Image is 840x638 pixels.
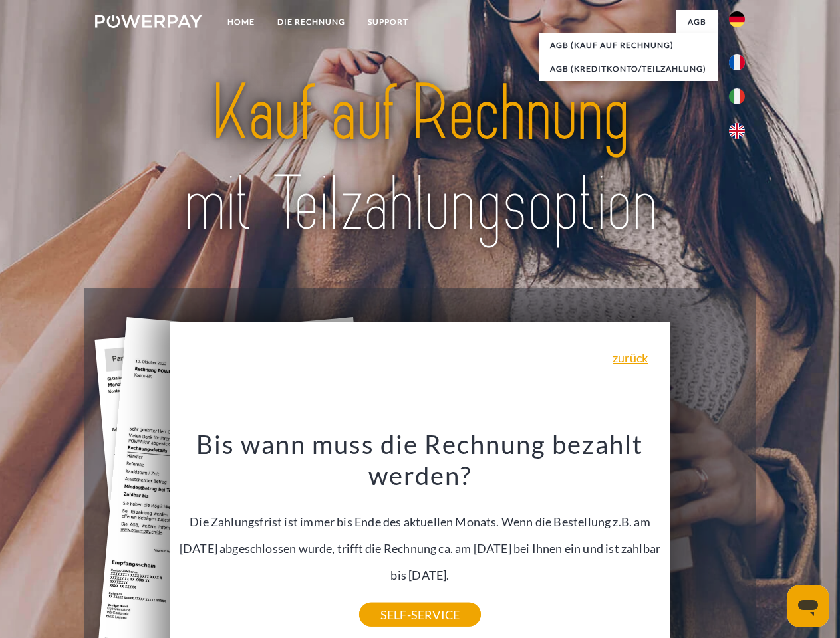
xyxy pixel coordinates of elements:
[676,10,718,34] a: agb
[178,428,663,615] div: Die Zahlungsfrist ist immer bis Ende des aktuellen Monats. Wenn die Bestellung z.B. am [DATE] abg...
[787,585,829,627] iframe: Schaltfläche zum Öffnen des Messaging-Fensters
[539,57,718,81] a: AGB (Kreditkonto/Teilzahlung)
[729,123,745,139] img: en
[729,88,745,104] img: it
[359,603,481,627] a: SELF-SERVICE
[216,10,266,34] a: Home
[729,11,745,27] img: de
[127,64,713,255] img: title-powerpay_de.svg
[729,54,745,70] img: fr
[539,33,718,57] a: AGB (Kauf auf Rechnung)
[178,428,663,492] h3: Bis wann muss die Rechnung bezahlt werden?
[95,15,202,28] img: logo-powerpay-white.svg
[356,10,420,34] a: SUPPORT
[613,352,648,364] a: zurück
[266,10,356,34] a: DIE RECHNUNG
